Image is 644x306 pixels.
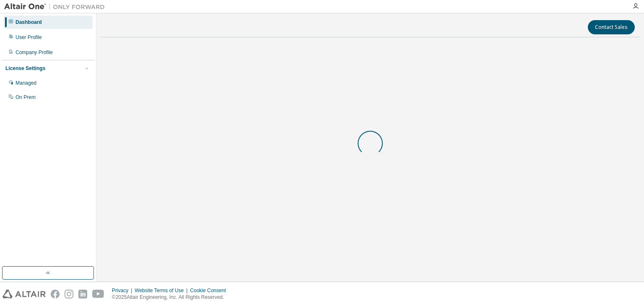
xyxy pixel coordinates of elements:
[3,290,46,298] img: altair_logo.svg
[65,290,73,298] img: instagram.svg
[112,287,135,294] div: Privacy
[135,287,190,294] div: Website Terms of Use
[112,294,231,301] p: © 2025 Altair Engineering, Inc. All Rights Reserved.
[16,80,36,86] div: Managed
[78,290,87,298] img: linkedin.svg
[588,20,635,34] button: Contact Sales
[16,94,36,101] div: On Prem
[190,287,231,294] div: Cookie Consent
[16,49,53,56] div: Company Profile
[16,19,42,26] div: Dashboard
[51,290,60,298] img: facebook.svg
[5,65,45,72] div: License Settings
[4,3,109,11] img: Altair One
[16,34,42,41] div: User Profile
[92,290,104,298] img: youtube.svg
